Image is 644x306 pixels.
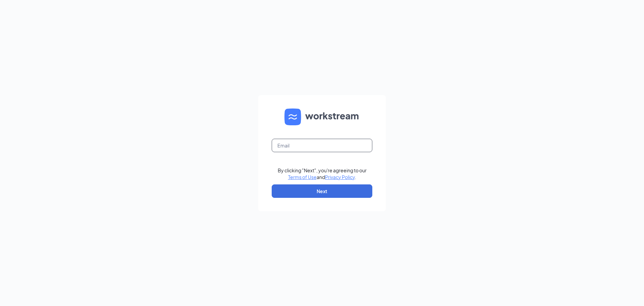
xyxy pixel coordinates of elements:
[272,139,372,152] input: Email
[288,174,317,180] a: Terms of Use
[272,184,372,198] button: Next
[284,108,360,125] img: WS logo and Workstream text
[325,174,355,180] a: Privacy Policy
[278,167,367,180] div: By clicking "Next", you're agreeing to our and .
